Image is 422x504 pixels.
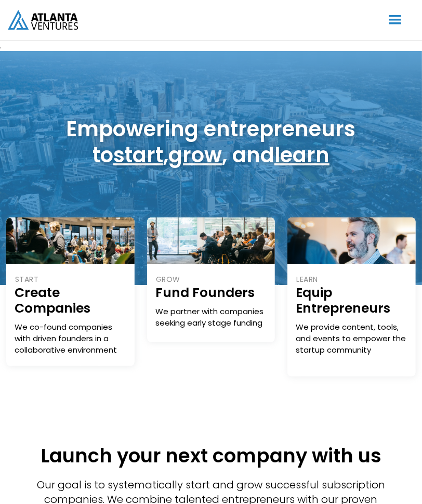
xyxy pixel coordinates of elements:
h1: Equip Entrepreneurs [296,285,407,316]
a: LEARNEquip EntrepreneursWe provide content, tools, and events to empower the startup communityAcc... [287,217,416,377]
a: start [113,140,163,170]
h1: Create Companies [15,285,126,316]
div: We provide content, tools, and events to empower the startup community [296,321,407,356]
div: menu [376,5,414,35]
a: learn [274,140,329,170]
div: We partner with companies seeking early stage funding [155,306,267,329]
a: STARTCreate CompaniesWe co-found companies with driven founders in a collaborative environmentCre... [6,217,135,366]
div: We co-found companies with driven founders in a collaborative environment [15,321,126,356]
div: Access our Resources → [296,356,405,377]
h1: Launch your next company with us [31,447,391,464]
a: grow [168,140,222,170]
h1: Empowering entrepreneurs to , , and [67,116,356,168]
div: START [15,274,126,285]
div: GROW [156,274,267,285]
div: Raise Capital → [155,329,228,339]
div: LEARN [296,274,407,285]
h1: Fund Founders [155,285,267,301]
a: GROWFund FoundersWe partner with companies seeking early stage fundingRaise Capital → [147,217,275,342]
div: Create a Company → [15,356,113,366]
